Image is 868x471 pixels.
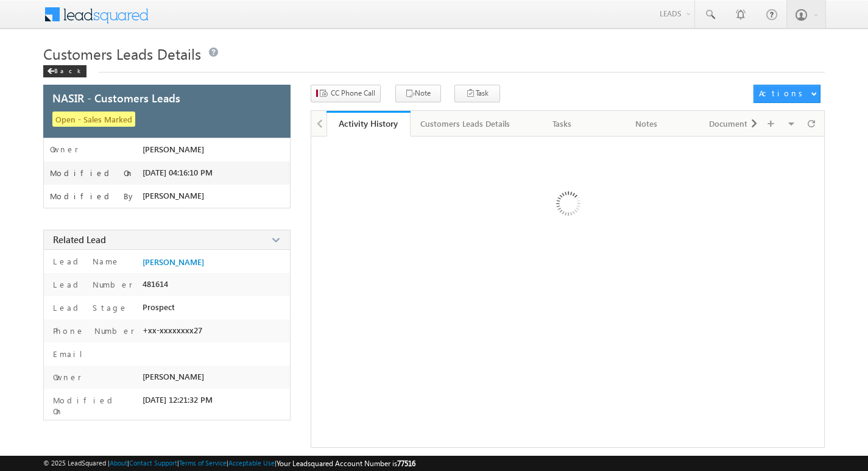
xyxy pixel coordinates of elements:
a: Contact Support [129,459,177,467]
a: [PERSON_NAME] [143,257,204,267]
span: Related Lead [53,233,106,246]
span: 481614 [143,279,168,289]
span: [PERSON_NAME] [143,191,204,200]
a: Documents [689,111,773,136]
label: Email [50,349,92,359]
div: Back [43,65,86,77]
div: Actions [759,88,807,99]
span: [DATE] 04:16:10 PM [143,168,213,177]
a: Customers Leads Details [411,111,521,136]
div: Activity History [336,118,401,129]
span: [PERSON_NAME] [143,144,204,154]
label: Modified By [50,191,136,201]
label: Lead Stage [50,302,128,313]
span: Customers Leads Details [43,44,201,63]
label: Lead Number [50,279,133,290]
span: [PERSON_NAME] [143,372,204,381]
label: Modified On [50,395,136,417]
a: Acceptable Use [228,459,275,467]
span: NASIR - Customers Leads [52,93,180,104]
span: Open - Sales Marked [52,112,135,127]
button: Note [395,85,441,102]
label: Phone Number [50,325,135,336]
span: +xx-xxxxxxxx27 [143,325,202,335]
button: Task [454,85,500,102]
a: Activity History [326,111,411,136]
span: 77516 [397,459,415,468]
div: Customers Leads Details [420,116,510,131]
div: Notes [615,116,678,131]
img: Loading ... [504,143,630,269]
span: [DATE] 12:21:32 PM [143,395,213,405]
a: Terms of Service [179,459,227,467]
span: © 2025 LeadSquared | | | | | [43,458,415,469]
div: Tasks [531,116,594,131]
div: Documents [699,116,762,131]
a: About [110,459,127,467]
span: CC Phone Call [331,88,375,99]
label: Owner [50,144,79,154]
button: CC Phone Call [311,85,381,102]
a: Tasks [521,111,605,136]
label: Lead Name [50,256,120,267]
span: Prospect [143,302,175,312]
button: Actions [753,85,820,103]
a: Notes [605,111,689,136]
label: Owner [50,372,82,383]
label: Modified On [50,168,134,178]
span: Your Leadsquared Account Number is [277,459,415,468]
